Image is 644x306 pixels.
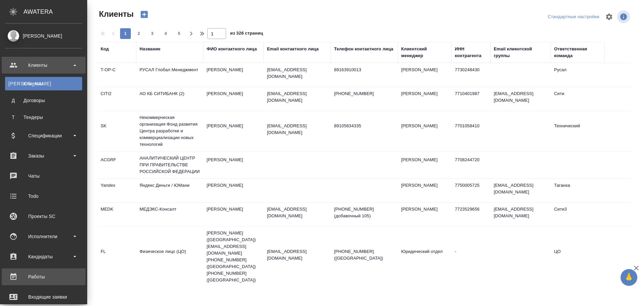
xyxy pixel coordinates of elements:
[23,5,87,18] div: AWATERA
[133,30,144,37] span: 2
[160,30,171,37] span: 4
[551,203,604,226] td: Сити3
[2,289,86,305] a: Входящие заявки
[267,206,327,219] p: [EMAIL_ADDRESS][DOMAIN_NAME]
[230,29,263,39] span: из 326 страниц
[5,94,82,107] a: ДДоговоры
[203,226,264,287] td: [PERSON_NAME] ([GEOGRAPHIC_DATA]) [EMAIL_ADDRESS][DOMAIN_NAME] [PHONE_NUMBER] ([GEOGRAPHIC_DATA])...
[494,46,547,59] div: Email клиентской группы
[5,211,82,221] div: Проекты SC
[451,63,490,87] td: 7730248430
[203,87,264,111] td: [PERSON_NAME]
[203,179,264,202] td: [PERSON_NAME]
[334,67,394,73] p: 89163910013
[451,87,490,111] td: 7710401987
[398,63,451,87] td: [PERSON_NAME]
[160,28,171,39] button: 4
[97,9,133,19] span: Клиенты
[174,30,184,37] span: 5
[5,77,82,90] a: [PERSON_NAME]Клиенты
[451,245,490,268] td: -
[136,245,203,268] td: Физическое лицо (ЦО)
[398,179,451,202] td: [PERSON_NAME]
[97,119,136,143] td: SK
[5,272,82,282] div: Работы
[5,151,82,161] div: Заказы
[621,269,637,286] button: 🙏
[97,203,136,226] td: MEDK
[97,87,136,111] td: CITI2
[451,203,490,226] td: 7723529656
[5,131,82,141] div: Спецификации
[5,191,82,201] div: Todo
[334,248,394,262] p: [PHONE_NUMBER] ([GEOGRAPHIC_DATA])
[203,203,264,226] td: [PERSON_NAME]
[551,245,604,268] td: ЦО
[5,32,82,40] div: [PERSON_NAME]
[207,46,257,52] div: ФИО контактного лица
[147,28,158,39] button: 3
[2,268,86,285] a: Работы
[136,179,203,202] td: Яндекс Деньги / ЮМани
[334,123,394,129] p: 89105834335
[267,123,327,136] p: [EMAIL_ADDRESS][DOMAIN_NAME]
[2,168,86,184] a: Чаты
[551,63,604,87] td: Русал
[398,87,451,111] td: [PERSON_NAME]
[554,46,601,59] div: Ответственная команда
[267,46,319,52] div: Email контактного лица
[267,67,327,80] p: [EMAIL_ADDRESS][DOMAIN_NAME]
[136,111,203,151] td: Некоммерческая организация Фонд развития Центра разработки и коммерциализации новых технологий
[546,12,601,22] div: split button
[398,245,451,268] td: Юридический отдел
[451,153,490,177] td: 7708244720
[551,119,604,143] td: Технический
[97,245,136,268] td: FL
[490,179,551,202] td: [EMAIL_ADDRESS][DOMAIN_NAME]
[147,30,158,37] span: 3
[2,188,86,205] a: Todo
[8,80,79,87] div: Клиенты
[490,203,551,226] td: [EMAIL_ADDRESS][DOMAIN_NAME]
[267,248,327,262] p: [EMAIL_ADDRESS][DOMAIN_NAME]
[623,270,635,285] span: 🙏
[97,63,136,87] td: T-OP-C
[490,87,551,111] td: [EMAIL_ADDRESS][DOMAIN_NAME]
[334,90,394,97] p: [PHONE_NUMBER]
[398,153,451,177] td: [PERSON_NAME]
[8,97,79,104] div: Договоры
[133,28,144,39] button: 2
[203,153,264,177] td: [PERSON_NAME]
[136,87,203,111] td: АО КБ СИТИБАНК (2)
[267,90,327,104] p: [EMAIL_ADDRESS][DOMAIN_NAME]
[601,9,617,25] span: Настроить таблицу
[334,46,393,52] div: Телефон контактного лица
[136,203,203,226] td: МЕДЭКС-Консалт
[334,206,394,219] p: [PHONE_NUMBER] (добавочный 105)
[451,119,490,143] td: 7701058410
[451,179,490,202] td: 7750005725
[551,87,604,111] td: Сити
[203,63,264,87] td: [PERSON_NAME]
[203,119,264,143] td: [PERSON_NAME]
[617,10,631,23] span: Посмотреть информацию
[174,28,184,39] button: 5
[455,46,487,59] div: ИНН контрагента
[5,171,82,181] div: Чаты
[401,46,448,59] div: Клиентский менеджер
[5,231,82,242] div: Исполнители
[136,151,203,178] td: АНАЛИТИЧЕСКИЙ ЦЕНТР ПРИ ПРАВИТЕЛЬСТВЕ РОССИЙСКОЙ ФЕДЕРАЦИИ
[398,119,451,143] td: [PERSON_NAME]
[97,153,136,177] td: ACGRF
[140,46,160,52] div: Название
[5,292,82,302] div: Входящие заявки
[398,203,451,226] td: [PERSON_NAME]
[136,63,203,87] td: РУСАЛ Глобал Менеджмент
[97,179,136,202] td: Yandex
[101,46,109,52] div: Код
[8,114,79,121] div: Тендеры
[2,208,86,225] a: Проекты SC
[136,9,152,20] button: Создать
[5,252,82,262] div: Кандидаты
[5,111,82,124] a: ТТендеры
